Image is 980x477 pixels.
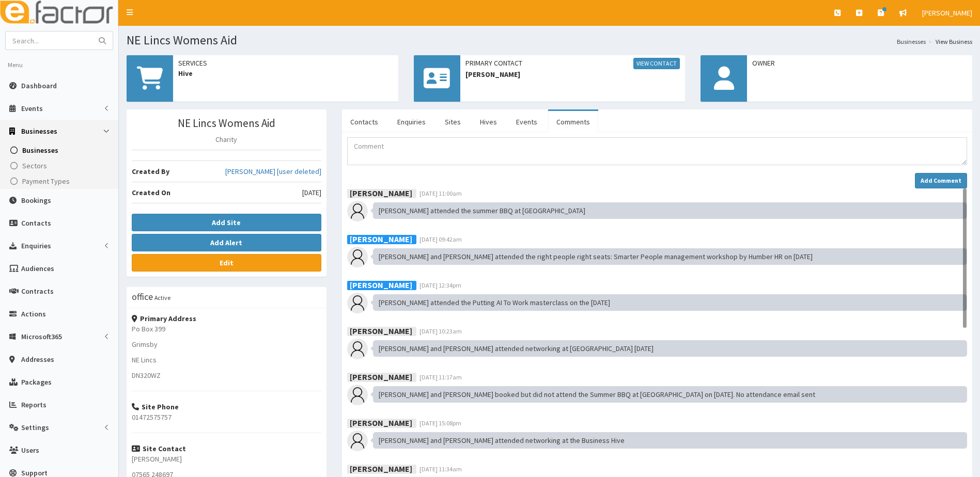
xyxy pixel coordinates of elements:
[21,332,62,341] span: Microsoft365
[373,386,967,403] div: [PERSON_NAME] and [PERSON_NAME] booked but did not attend the Summer BBQ at [GEOGRAPHIC_DATA] on ...
[21,196,51,205] span: Bookings
[132,188,170,197] b: Created On
[465,69,680,79] span: [PERSON_NAME]
[915,173,967,188] button: Add Comment
[472,111,505,133] a: Hives
[21,423,49,432] span: Settings
[154,294,170,301] small: Active
[21,377,52,387] span: Packages
[132,292,153,301] h3: office
[347,137,967,165] textarea: Comment
[21,241,51,250] span: Enquiries
[342,111,386,133] a: Contacts
[419,419,461,427] span: [DATE] 15:08pm
[350,187,412,198] b: [PERSON_NAME]
[373,294,967,311] div: [PERSON_NAME] attended the Putting AI To Work masterclass on the [DATE]
[132,370,321,380] p: DN320WZ
[350,325,412,336] b: [PERSON_NAME]
[220,258,234,267] b: Edit
[21,355,54,364] span: Addresses
[419,281,461,289] span: [DATE] 12:34pm
[419,235,462,243] span: [DATE] 09:42am
[132,167,169,176] b: Created By
[465,58,680,69] span: Primary Contact
[548,111,598,133] a: Comments
[389,111,434,133] a: Enquiries
[21,264,54,273] span: Audiences
[21,446,39,455] span: Users
[132,454,321,464] p: [PERSON_NAME]
[752,58,967,68] span: Owner
[373,340,967,357] div: [PERSON_NAME] and [PERSON_NAME] attended networking at [GEOGRAPHIC_DATA] [DATE]
[921,177,961,184] strong: Add Comment
[21,287,54,296] span: Contracts
[132,355,321,365] p: NE Lincs
[922,8,972,18] span: [PERSON_NAME]
[22,177,70,186] span: Payment Types
[210,238,242,247] b: Add Alert
[419,327,462,335] span: [DATE] 10:23am
[132,402,179,411] strong: Site Phone
[22,146,58,155] span: Businesses
[132,234,321,251] button: Add Alert
[350,279,412,290] b: [PERSON_NAME]
[132,314,196,323] strong: Primary Address
[373,248,967,265] div: [PERSON_NAME] and [PERSON_NAME] attended the right people right seats: Smarter People management ...
[350,371,412,381] b: [PERSON_NAME]
[178,68,393,78] span: Hive
[21,126,57,136] span: Businesses
[419,189,462,197] span: [DATE] 11:00am
[3,173,118,189] a: Payment Types
[132,134,321,145] p: Charity
[633,58,680,69] a: View Contact
[127,34,972,47] h1: NE Lincs Womens Aid
[178,58,393,68] span: Services
[350,233,412,244] b: [PERSON_NAME]
[132,339,321,349] p: Grimsby
[132,324,321,334] p: Po Box 399
[419,465,462,473] span: [DATE] 11:34am
[302,187,321,198] span: [DATE]
[225,166,321,177] a: [PERSON_NAME] [user deleted]
[132,444,186,453] strong: Site Contact
[132,117,321,129] h3: NE Lincs Womens Aid
[373,432,967,449] div: [PERSON_NAME] and [PERSON_NAME] attended networking at the Business Hive
[132,254,321,272] a: Edit
[21,218,51,228] span: Contacts
[350,463,412,473] b: [PERSON_NAME]
[3,142,118,158] a: Businesses
[21,400,46,409] span: Reports
[21,81,57,90] span: Dashboard
[132,412,321,422] p: 01472575757
[508,111,546,133] a: Events
[926,37,972,46] li: View Business
[373,202,967,219] div: [PERSON_NAME] attended the summer BBQ at [GEOGRAPHIC_DATA]
[350,417,412,427] b: [PERSON_NAME]
[21,104,43,113] span: Events
[212,218,241,227] b: Add Site
[897,37,926,46] a: Businesses
[21,309,46,319] span: Actions
[6,31,92,50] input: Search...
[437,111,469,133] a: Sites
[419,373,462,381] span: [DATE] 11:17am
[3,158,118,173] a: Sectors
[22,161,47,170] span: Sectors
